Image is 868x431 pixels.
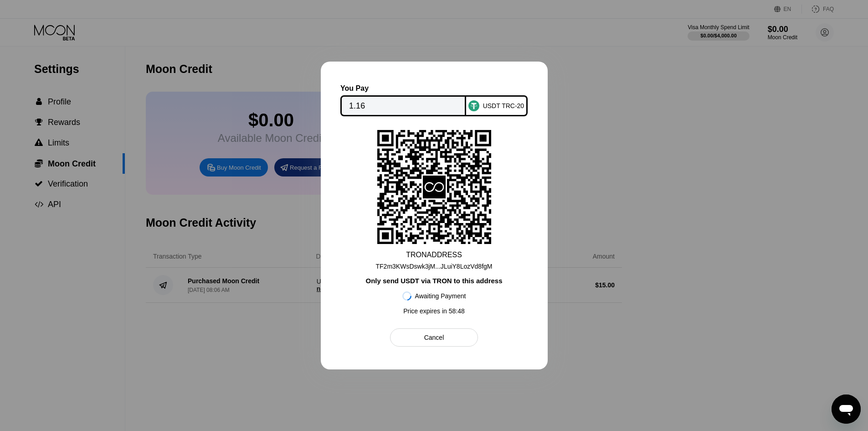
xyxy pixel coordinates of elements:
div: Price expires in [403,307,465,315]
iframe: Button to launch messaging window [832,395,861,424]
div: Awaiting Payment [415,292,466,300]
div: TF2m3KWsDswk3jM...JLuiY8LozVd8fgM [376,263,493,270]
div: TRON ADDRESS [406,251,462,259]
div: You PayUSDT TRC-20 [344,84,524,116]
div: USDT TRC-20 [483,102,524,109]
span: 58 : 48 [449,307,465,315]
div: Cancel [424,333,444,342]
div: Only send USDT via TRON to this address [365,277,502,285]
div: You Pay [340,84,466,93]
div: TF2m3KWsDswk3jM...JLuiY8LozVd8fgM [376,259,493,270]
div: Cancel [390,328,478,347]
